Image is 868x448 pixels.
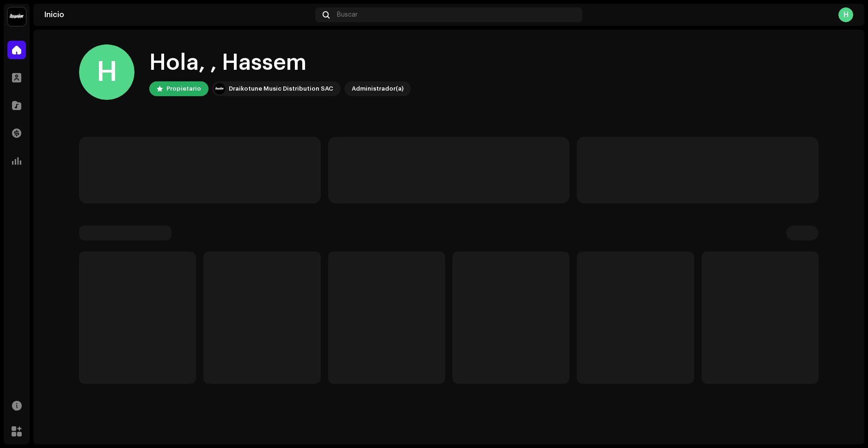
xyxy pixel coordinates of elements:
div: Hola, , Hassem [149,48,411,78]
div: Propietario [166,83,201,94]
div: Inicio [44,11,312,18]
div: Administrador(a) [352,83,403,94]
div: H [79,44,134,100]
span: Buscar [337,11,358,18]
img: 10370c6a-d0e2-4592-b8a2-38f444b0ca44 [214,83,225,94]
div: H [838,7,853,22]
div: Draikotune Music Distribution SAC [229,83,333,94]
img: 10370c6a-d0e2-4592-b8a2-38f444b0ca44 [7,7,26,26]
